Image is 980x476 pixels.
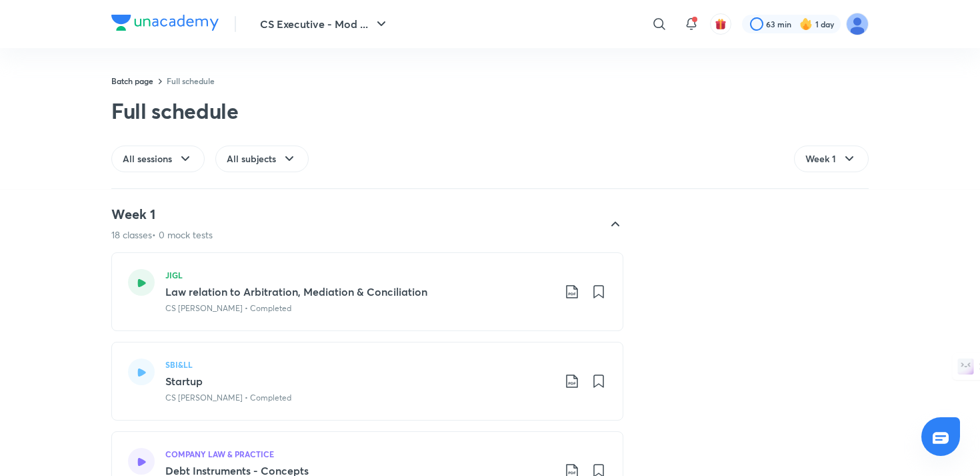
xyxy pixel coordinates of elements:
a: JIGLLaw relation to Arbitration, Mediation & ConciliationCS [PERSON_NAME] • Completed [111,252,623,331]
a: Batch page [111,75,153,86]
span: All subjects [227,152,276,166]
a: SBI&LLStartupCS [PERSON_NAME] • Completed [111,342,623,421]
img: sumit kumar [846,13,869,35]
h3: Startup [165,373,553,389]
img: streak [799,17,813,31]
p: CS [PERSON_NAME] • Completed [165,392,291,404]
div: Full schedule [111,97,239,124]
img: Company Logo [111,15,219,31]
button: CS Executive - Mod ... [252,11,397,37]
h5: COMPANY LAW & PRACTICE [165,448,274,460]
p: CS [PERSON_NAME] • Completed [165,302,291,314]
p: 18 classes • 0 mock tests [111,228,213,242]
h4: Week 1 [111,206,213,223]
a: Company Logo [111,15,219,34]
span: Week 1 [805,152,836,166]
a: Full schedule [167,75,215,86]
h5: SBI&LL [165,359,193,371]
h5: JIGL [165,269,183,281]
span: All sessions [123,152,172,166]
button: avatar [710,13,731,35]
img: avatar [715,18,727,30]
h3: Law relation to Arbitration, Mediation & Conciliation [165,284,553,300]
div: Week 118 classes• 0 mock tests [101,206,623,242]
